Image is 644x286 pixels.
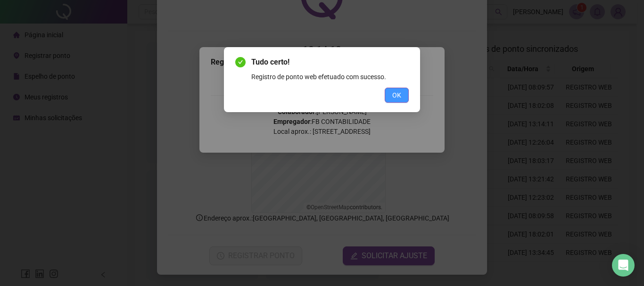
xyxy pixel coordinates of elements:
[392,90,401,100] span: OK
[385,88,409,103] button: OK
[235,57,246,67] span: check-circle
[251,57,409,68] span: Tudo certo!
[251,72,409,82] div: Registro de ponto web efetuado com sucesso.
[612,254,635,277] div: Open Intercom Messenger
